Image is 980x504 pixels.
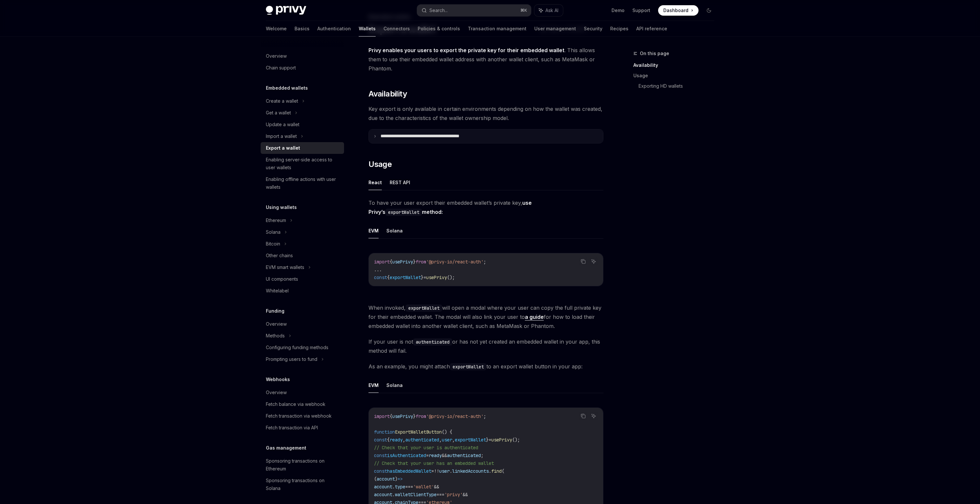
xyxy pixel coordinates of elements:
span: linkedAccounts [452,468,489,474]
span: Key export is only available in certain environments depending on how the wallet was created, due... [368,104,603,123]
span: ⌘ K [520,8,527,13]
span: '@privy-io/react-auth' [426,413,483,419]
span: ... [374,267,382,273]
div: Sponsoring transactions on Solana [266,477,340,492]
a: a guide [525,314,544,320]
button: Ask AI [589,257,598,266]
span: const [374,468,387,474]
code: exportWallet [450,363,486,370]
a: Usage [633,70,719,81]
h5: Funding [266,307,284,315]
div: Enabling offline actions with user wallets [266,175,340,191]
span: = [431,468,434,474]
span: (); [512,437,520,443]
button: Ask AI [589,412,598,420]
span: const [374,274,387,280]
div: Solana [266,228,281,236]
div: Overview [266,320,287,328]
span: To have your user export their embedded wallet’s private key, [368,198,603,216]
span: ) [395,476,397,482]
span: , [439,437,442,443]
span: ; [483,413,486,419]
a: Welcome [266,21,287,37]
div: Configuring funding methods [266,344,328,351]
a: Wallets [359,21,376,37]
h5: Embedded wallets [266,84,308,92]
span: { [387,437,390,443]
span: 'wallet' [413,484,434,490]
span: () { [442,429,452,435]
span: . [489,468,491,474]
span: const [374,452,387,458]
button: Copy the contents from the code block [579,412,587,420]
span: On this page [640,50,669,57]
a: Fetch balance via webhook [261,398,344,410]
span: authenticated [447,452,481,458]
span: . [392,492,395,497]
button: Ask AI [534,5,563,16]
span: && [463,492,468,497]
span: const [374,437,387,443]
button: REST API [390,175,410,190]
span: && [442,452,447,458]
span: import [374,413,390,419]
div: Ethereum [266,216,286,224]
div: Whitelabel [266,287,289,295]
a: Security [584,21,602,37]
button: Solana [386,378,403,393]
span: === [437,492,444,497]
span: { [390,259,392,265]
span: user [439,468,450,474]
a: Dashboard [658,5,699,16]
div: Fetch balance via webhook [266,400,325,408]
div: Export a wallet [266,144,300,152]
span: account [374,484,392,490]
div: Prompting users to fund [266,355,317,363]
strong: Privy enables your users to export the private key for their embedded wallet [368,47,564,53]
a: Exporting HD wallets [639,81,719,91]
a: Sponsoring transactions on Solana [261,475,344,494]
button: React [368,175,382,190]
div: UI components [266,275,298,283]
span: find [491,468,502,474]
div: Bitcoin [266,240,280,248]
span: type [395,484,405,490]
span: from [416,413,426,419]
strong: use Privy’s method: [368,200,532,215]
div: Overview [266,389,287,396]
a: Support [632,7,650,14]
span: usePrivy [426,274,447,280]
button: EVM [368,378,379,393]
div: Create a wallet [266,97,298,105]
span: usePrivy [392,259,413,265]
span: . [392,484,395,490]
span: from [416,259,426,265]
a: Configuring funding methods [261,342,344,353]
a: Fetch transaction via API [261,422,344,434]
div: Update a wallet [266,121,299,128]
a: Sponsoring transactions on Ethereum [261,455,344,475]
a: Enabling server-side access to user wallets [261,154,344,173]
h5: Webhooks [266,376,290,383]
a: Overview [261,387,344,398]
span: } [421,274,424,280]
span: = [489,437,491,443]
span: !! [434,468,439,474]
span: Availability [368,89,407,99]
span: When invoked, will open a modal where your user can copy the full private key for their embedded ... [368,303,603,331]
a: Overview [261,50,344,62]
span: (); [447,274,455,280]
span: usePrivy [491,437,512,443]
span: ready [429,452,442,458]
button: Toggle dark mode [704,5,714,16]
a: Availability [633,60,719,70]
button: Solana [386,223,403,238]
div: Chain support [266,64,296,72]
span: Ask AI [545,7,558,14]
span: account [374,492,392,497]
button: Copy the contents from the code block [579,257,587,266]
div: Overview [266,52,287,60]
span: walletClientType [395,492,437,497]
span: ; [481,452,483,458]
span: user [442,437,452,443]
